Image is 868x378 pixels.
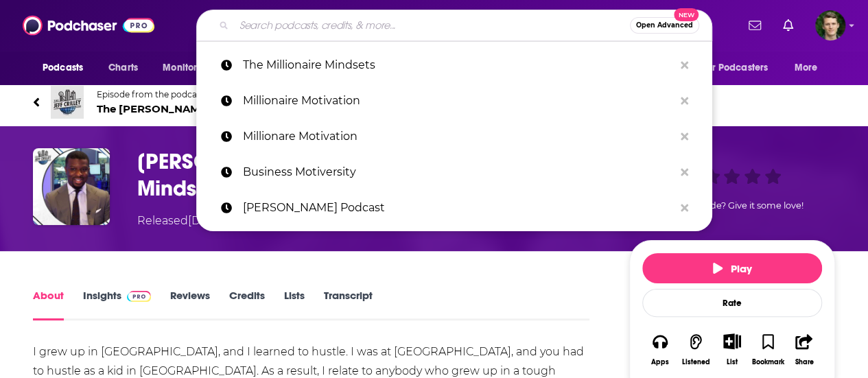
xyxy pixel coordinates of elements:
a: The Jeff Crilley ShowEpisode from the podcastThe [PERSON_NAME] Show [33,86,835,119]
p: Millionaire Motivation [243,83,674,119]
button: Share [786,324,822,375]
img: Podchaser - Follow, Share and Rate Podcasts [23,12,154,38]
div: Search podcasts, credits, & more... [196,10,712,41]
a: Business Motiversity [196,154,712,190]
a: InsightsPodchaser Pro [83,289,151,320]
p: Business Motiversity [243,154,674,190]
button: Apps [642,324,678,375]
a: Millionare Motivation [196,119,712,154]
img: The Jeff Crilley Show [51,86,84,119]
button: open menu [33,55,101,81]
p: Mark Divine Podcast [243,190,674,226]
div: Rate [642,289,822,317]
span: Good episode? Give it some love! [661,200,804,211]
div: Apps [651,358,669,366]
button: Show profile menu [815,10,845,40]
button: Bookmark [750,324,786,375]
div: Bookmark [752,358,784,366]
div: Share [795,358,813,366]
a: Transcript [324,289,373,320]
span: Logged in as drew.kilman [815,10,845,40]
div: List [727,357,738,366]
button: Open AdvancedNew [630,17,699,34]
span: More [795,58,818,78]
div: Released [DATE] [137,213,224,229]
span: Open Advanced [636,22,693,29]
div: Show More ButtonList [714,324,750,375]
span: Play [713,262,752,275]
a: Show notifications dropdown [777,14,799,37]
a: Charts [99,55,146,81]
a: Credits [229,289,265,320]
span: Charts [108,58,138,78]
span: Episode from the podcast [97,89,244,99]
a: Reviews [170,289,210,320]
button: open menu [785,55,835,81]
a: Millionaire Motivation [196,83,712,119]
button: Show More Button [718,333,746,349]
span: New [674,8,699,21]
a: Show notifications dropdown [743,14,766,37]
button: open menu [693,55,788,81]
span: Monitoring [163,58,211,78]
p: The Millionaire Mindsets [243,47,674,83]
a: [PERSON_NAME] Podcast [196,190,712,226]
div: Listened [682,358,710,366]
input: Search podcasts, credits, & more... [234,14,630,36]
button: Listened [678,324,714,375]
p: Millionare Motivation [243,119,674,154]
img: User Profile [815,10,845,40]
span: The [PERSON_NAME] Show [97,102,244,115]
img: Podchaser Pro [127,291,151,302]
span: Podcasts [43,58,83,78]
a: The Millionaire Mindsets [196,47,712,83]
button: Play [642,253,822,283]
button: open menu [153,55,229,81]
h1: Xavier Miller, Host of the Millionaire Mindsets Podcast | The Jeff Crilley Show [137,148,607,202]
img: Xavier Miller, Host of the Millionaire Mindsets Podcast | The Jeff Crilley Show [33,148,110,225]
a: Lists [284,289,305,320]
span: For Podcasters [702,58,768,78]
a: About [33,289,64,320]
